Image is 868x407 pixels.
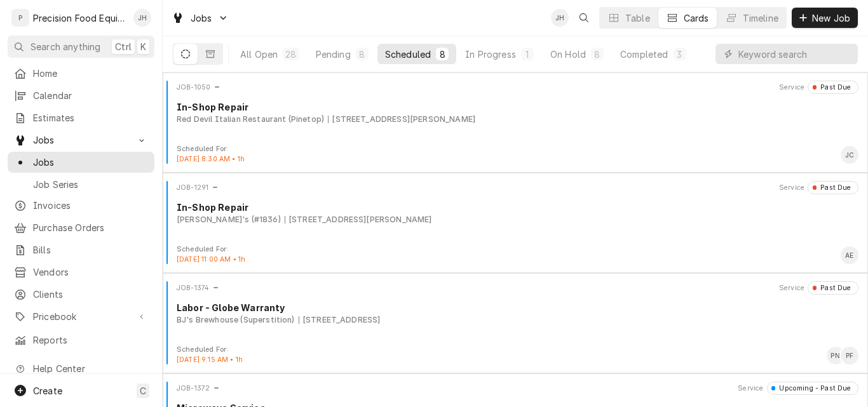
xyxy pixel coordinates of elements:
[767,382,858,394] div: Object Status
[299,314,381,326] div: Object Subtext Secondary
[841,146,858,164] div: Jacob Cardenas's Avatar
[285,48,296,61] div: 28
[33,333,148,347] span: Reports
[841,146,858,164] div: Card Footer Primary Content
[168,244,863,265] div: Card Footer
[285,214,432,225] div: Object Subtext Secondary
[177,144,245,154] div: Object Extra Context Footer Label
[808,81,858,93] div: Object Status
[775,384,851,394] div: Upcoming - Past Due
[792,8,858,28] button: New Job
[177,114,324,125] div: Object Subtext Primary
[177,214,281,225] div: Object Subtext Primary
[779,81,858,93] div: Card Header Secondary Content
[168,201,863,225] div: Card Body
[620,48,668,61] div: Completed
[827,347,844,364] div: PN
[8,262,154,283] a: Vendors
[738,384,763,394] div: Object Extra Context Header
[240,48,278,61] div: All Open
[841,146,858,164] div: JC
[551,9,569,27] div: JH
[177,356,243,364] span: [DATE] 9:15 AM • 1h
[808,281,858,294] div: Object Status
[8,239,154,260] a: Bills
[33,89,148,102] span: Calendar
[817,283,851,293] div: Past Due
[574,8,594,28] button: Open search
[177,114,858,125] div: Object Subtext
[163,72,868,173] div: Job Card: JOB-1050
[33,265,148,279] span: Vendors
[779,83,804,93] div: Object Extra Context Header
[168,181,863,194] div: Card Header
[177,283,209,293] div: Object ID
[465,48,516,61] div: In Progress
[738,382,858,394] div: Card Header Secondary Content
[33,67,148,80] span: Home
[168,100,863,125] div: Card Body
[177,83,210,93] div: Object ID
[177,144,245,164] div: Card Footer Extra Context
[166,8,234,29] a: Go to Jobs
[168,81,863,93] div: Card Header
[177,244,245,255] div: Object Extra Context Footer Label
[779,183,804,193] div: Object Extra Context Header
[133,9,151,27] div: Jason Hertel's Avatar
[33,310,129,323] span: Pricebook
[33,362,147,375] span: Help Center
[168,301,863,326] div: Card Body
[593,48,601,61] div: 8
[168,345,863,365] div: Card Footer
[8,107,154,128] a: Estimates
[177,155,245,163] span: [DATE] 8:30 AM • 1h
[177,100,858,114] div: Object Title
[827,347,858,364] div: Card Footer Primary Content
[779,181,858,194] div: Card Header Secondary Content
[358,48,366,61] div: 8
[177,81,220,93] div: Card Header Primary Content
[841,347,858,364] div: Phil Fry's Avatar
[841,246,858,264] div: Anthony Ellinger's Avatar
[33,133,129,147] span: Jobs
[177,384,210,394] div: Object ID
[779,281,858,294] div: Card Header Secondary Content
[841,347,858,364] div: PF
[133,9,151,27] div: JH
[177,345,243,355] div: Object Extra Context Footer Label
[177,255,245,265] div: Object Extra Context Footer Value
[810,11,853,25] span: New Job
[33,385,62,396] span: Create
[328,114,475,125] div: Object Subtext Secondary
[743,11,778,25] div: Timeline
[31,40,100,53] span: Search anything
[779,283,804,293] div: Object Extra Context Header
[177,201,858,214] div: Object Title
[11,9,29,27] div: P
[177,382,220,394] div: Card Header Primary Content
[177,154,245,164] div: Object Extra Context Footer Value
[33,11,126,25] div: Precision Food Equipment LLC
[33,156,148,169] span: Jobs
[817,183,851,193] div: Past Due
[33,243,148,257] span: Bills
[177,255,245,264] span: [DATE] 11:00 AM • 1h
[385,48,431,61] div: Scheduled
[8,306,154,327] a: Go to Pricebook
[177,183,208,193] div: Object ID
[827,347,844,364] div: Pete Nielson's Avatar
[524,48,531,61] div: 1
[438,48,446,61] div: 8
[8,85,154,106] a: Calendar
[33,288,148,301] span: Clients
[676,48,684,61] div: 3
[191,11,212,25] span: Jobs
[8,195,154,216] a: Invoices
[8,284,154,305] a: Clients
[177,355,243,365] div: Object Extra Context Footer Value
[8,152,154,173] a: Jobs
[808,181,858,194] div: Object Status
[8,330,154,350] a: Reports
[841,246,858,264] div: AE
[168,382,863,394] div: Card Header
